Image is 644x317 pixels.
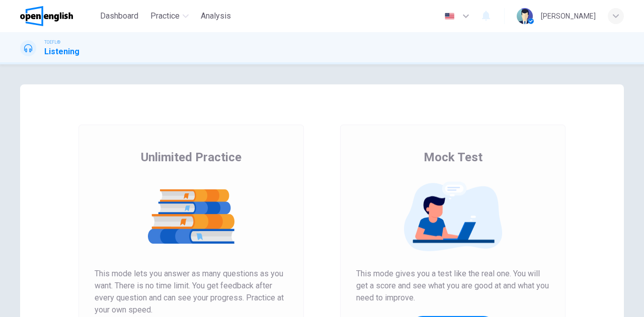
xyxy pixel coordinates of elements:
img: en [443,13,456,20]
span: TOEFL® [44,39,60,46]
button: Dashboard [96,7,142,25]
span: This mode gives you a test like the real one. You will get a score and see what you are good at a... [356,268,549,304]
span: Analysis [201,10,231,22]
span: This mode lets you answer as many questions as you want. There is no time limit. You get feedback... [95,268,288,316]
img: Profile picture [517,8,533,24]
button: Analysis [197,7,235,25]
span: Unlimited Practice [141,149,242,165]
span: Practice [150,10,180,22]
div: [PERSON_NAME] [541,10,596,22]
a: OpenEnglish logo [20,6,96,26]
button: Practice [146,7,193,25]
span: Dashboard [100,10,138,22]
h1: Listening [44,46,79,58]
span: Mock Test [424,149,482,165]
img: OpenEnglish logo [20,6,73,26]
